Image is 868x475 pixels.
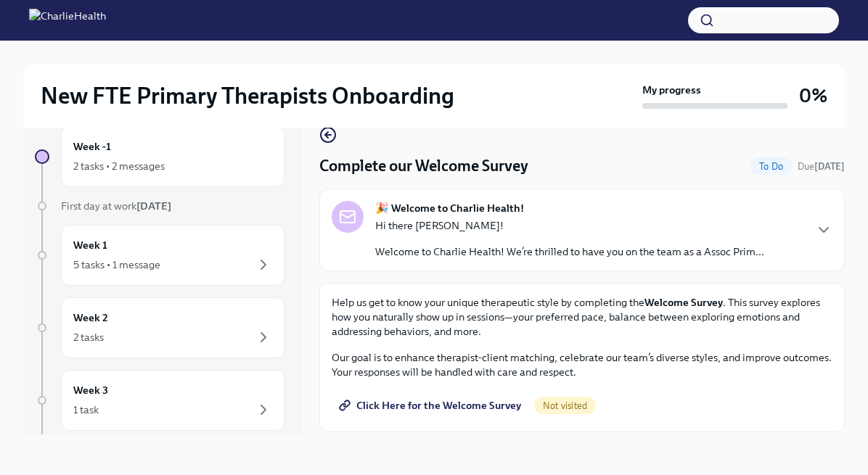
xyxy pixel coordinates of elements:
[644,296,723,309] strong: Welcome Survey
[35,199,284,213] a: First day at work[DATE]
[35,297,284,358] a: Week 22 tasks
[61,199,171,212] span: First day at work
[814,161,845,172] strong: [DATE]
[41,81,454,110] h2: New FTE Primary Therapists Onboarding
[35,225,284,286] a: Week 15 tasks • 1 message
[73,402,99,417] div: 1 task
[799,83,827,109] h3: 0%
[642,83,701,97] strong: My progress
[73,139,111,154] h6: Week -1
[73,237,107,253] h6: Week 1
[342,398,521,413] span: Click Here for the Welcome Survey
[798,161,845,172] span: Due
[319,155,528,177] h4: Complete our Welcome Survey
[534,400,596,411] span: Not visited
[375,201,524,215] strong: 🎉 Welcome to Charlie Health!
[375,244,764,259] p: Welcome to Charlie Health! We’re thrilled to have you on the team as a Assoc Prim...
[35,370,284,431] a: Week 31 task
[73,330,104,344] div: 2 tasks
[332,350,832,379] p: Our goal is to enhance therapist-client matching, celebrate our team’s diverse styles, and improv...
[798,160,845,173] span: September 10th, 2025 10:00
[332,295,832,339] p: Help us get to know your unique therapeutic style by completing the . This survey explores how yo...
[750,161,792,172] span: To Do
[136,199,171,212] strong: [DATE]
[73,382,108,398] h6: Week 3
[332,391,531,420] a: Click Here for the Welcome Survey
[35,126,284,187] a: Week -12 tasks • 2 messages
[73,257,160,272] div: 5 tasks • 1 message
[29,9,106,32] img: CharlieHealth
[73,159,165,173] div: 2 tasks • 2 messages
[375,218,764,233] p: Hi there [PERSON_NAME]!
[73,310,108,326] h6: Week 2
